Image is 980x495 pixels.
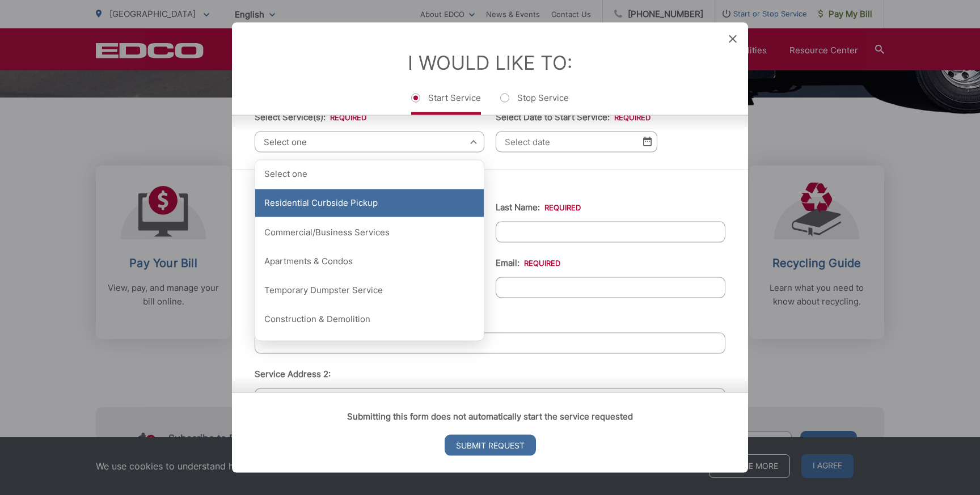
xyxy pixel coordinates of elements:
div: Construction & Demolition [255,305,484,333]
input: Select date [496,131,657,152]
div: Residential Curbside Pickup [255,189,484,217]
span: Select one [255,131,484,152]
div: Temporary Dumpster Service [255,276,484,304]
img: Select date [643,137,652,146]
label: Service Address 2: [255,369,331,379]
input: Submit Request [445,435,536,456]
label: Stop Service [500,92,569,115]
label: Email: [496,257,560,268]
div: Apartments & Condos [255,247,484,276]
label: I Would Like To: [408,50,572,74]
label: Start Service [411,92,481,115]
div: Select one [255,160,484,188]
div: Commercial/Business Services [255,218,484,246]
strong: Submitting this form does not automatically start the service requested [347,411,633,422]
label: Last Name: [496,202,581,212]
